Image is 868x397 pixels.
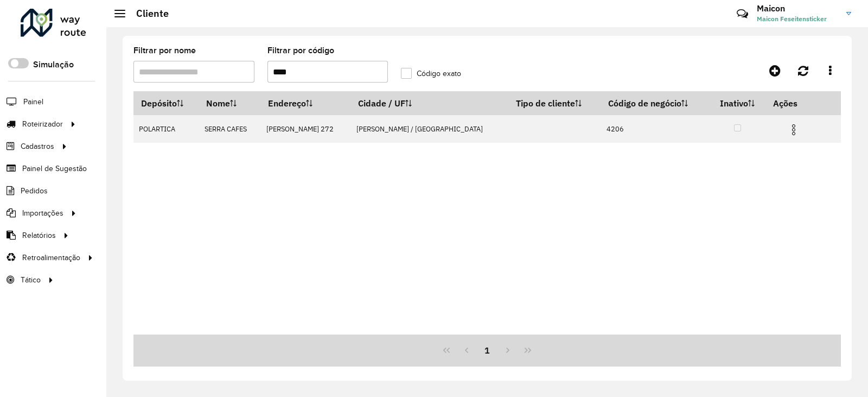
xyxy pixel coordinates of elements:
[23,96,43,108] span: Painel
[199,115,260,143] td: SERRA CAFES
[133,44,196,57] label: Filtrar por nome
[731,2,754,26] a: Contato Rápido
[133,92,199,115] th: Depósito
[757,14,838,24] span: Maicon Feseitensticker
[350,92,508,115] th: Cidade / UF
[260,115,350,143] td: [PERSON_NAME] 272
[21,274,41,286] span: Tático
[508,92,601,115] th: Tipo de cliente
[21,141,54,152] span: Cadastros
[601,92,709,115] th: Código de negócio
[267,44,334,57] label: Filtrar por código
[22,252,80,263] span: Retroalimentação
[22,163,87,174] span: Painel de Sugestão
[477,340,497,361] button: 1
[199,92,260,115] th: Nome
[260,92,350,115] th: Endereço
[401,68,461,79] label: Código exato
[765,92,831,115] th: Ações
[125,8,169,20] h2: Cliente
[22,207,63,219] span: Importações
[133,115,199,143] td: POLARTICA
[601,115,709,143] td: 4206
[709,92,766,115] th: Inativo
[21,185,48,197] span: Pedidos
[33,58,74,71] label: Simulação
[757,3,838,14] h3: Maicon
[350,115,508,143] td: [PERSON_NAME] / [GEOGRAPHIC_DATA]
[22,118,63,130] span: Roteirizador
[22,230,56,241] span: Relatórios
